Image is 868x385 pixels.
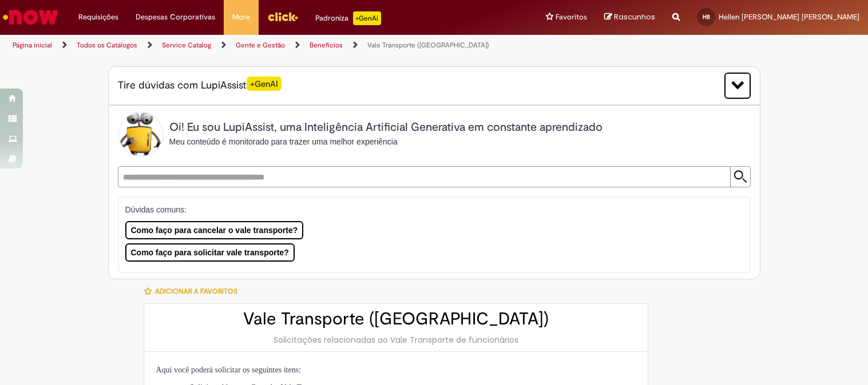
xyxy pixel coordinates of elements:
[118,78,282,93] span: Tire dúvidas com LupiAssist
[353,11,381,25] p: +GenAi
[125,221,304,239] button: Como faço para cancelar o vale transporte?
[719,12,859,22] span: Hellen [PERSON_NAME] [PERSON_NAME]
[730,167,750,187] input: Submit
[169,121,603,134] h2: Oi! Eu sou LupiAssist, uma Inteligência Artificial Generativa em constante aprendizado
[156,366,301,374] span: Aqui você poderá solicitar os seguintes itens:
[1,6,60,29] img: ServiceNow
[169,137,398,146] span: Meu conteúdo é monitorado para trazer uma melhor experiência
[247,77,282,91] span: +GenAI
[9,35,570,56] ul: Trilhas de página
[556,11,587,23] span: Favoritos
[232,11,250,23] span: More
[155,287,237,296] span: Adicionar a Favoritos
[13,41,52,50] a: Página inicial
[614,11,655,22] span: Rascunhos
[367,41,489,50] a: Vale Transporte ([GEOGRAPHIC_DATA])
[267,8,298,25] img: click_logo_yellow_360x200.png
[125,204,732,215] p: Dúvidas comuns:
[77,41,137,50] a: Todos os Catálogos
[118,111,164,157] img: Lupi
[136,11,215,23] span: Despesas Corporativas
[144,279,244,303] button: Adicionar a Favoritos
[236,41,285,50] a: Gente e Gestão
[703,13,710,21] span: HB
[310,41,343,50] a: Benefícios
[156,310,636,328] h2: Vale Transporte ([GEOGRAPHIC_DATA])
[78,11,118,23] span: Requisições
[156,334,636,346] div: Solicitações relacionadas ao Vale Transporte de funcionários
[315,11,381,25] div: Padroniza
[125,243,295,262] button: Como faço para solicitar vale transporte?
[162,41,211,50] a: Service Catalog
[604,12,655,23] a: Rascunhos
